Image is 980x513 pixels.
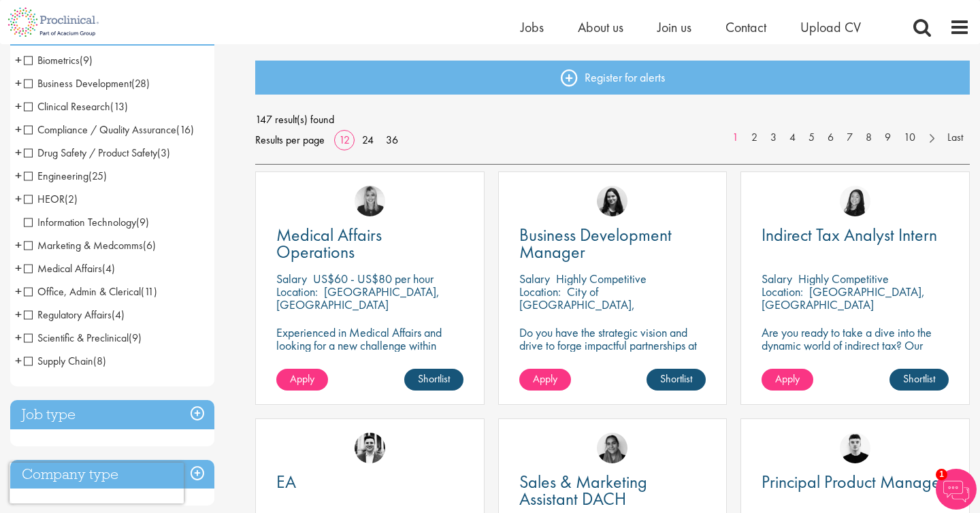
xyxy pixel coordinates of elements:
[783,130,802,146] a: 4
[519,369,571,391] a: Apply
[276,326,463,391] p: Experienced in Medical Affairs and looking for a new challenge within operations? Proclinical is ...
[15,350,22,371] span: +
[762,284,925,312] p: [GEOGRAPHIC_DATA], [GEOGRAPHIC_DATA]
[24,146,157,160] span: Drug Safety / Product Safety
[157,146,170,160] span: (3)
[24,122,194,137] span: Compliance / Quality Assurance
[840,186,870,216] a: Numhom Sudsok
[276,271,307,286] span: Salary
[15,50,22,70] span: +
[93,354,106,368] span: (8)
[24,331,142,345] span: Scientific & Preclinical
[24,192,65,206] span: HEOR
[24,308,125,322] span: Regulatory Affairs
[519,271,550,286] span: Salary
[889,369,949,391] a: Shortlist
[24,99,128,114] span: Clinical Research
[657,18,691,36] span: Join us
[519,223,672,263] span: Business Development Manager
[24,331,129,345] span: Scientific & Preclinical
[15,96,22,116] span: +
[556,271,647,286] p: Highly Competitive
[15,119,22,139] span: +
[355,186,385,216] img: Janelle Jones
[24,215,149,229] span: Information Technology
[24,284,157,299] span: Office, Admin & Clerical
[521,18,544,36] span: Jobs
[176,122,194,137] span: (16)
[24,354,93,368] span: Supply Chain
[519,284,561,299] span: Location:
[131,76,150,90] span: (28)
[821,130,840,146] a: 6
[15,165,22,186] span: +
[276,227,463,261] a: Medical Affairs Operations
[519,470,647,510] span: Sales & Marketing Assistant DACH
[141,284,157,299] span: (11)
[725,18,766,36] a: Contact
[129,331,142,345] span: (9)
[110,99,128,114] span: (13)
[936,469,947,480] span: 1
[840,433,870,463] img: Patrick Melody
[802,130,821,146] a: 5
[24,146,170,160] span: Drug Safety / Product Safety
[381,133,403,147] a: 36
[762,223,937,246] span: Indirect Tax Analyst Intern
[578,18,623,36] a: About us
[136,215,149,229] span: (9)
[24,308,112,322] span: Regulatory Affairs
[24,238,156,252] span: Marketing & Medcomms
[936,469,977,510] img: Chatbot
[24,215,136,229] span: Information Technology
[24,169,107,183] span: Engineering
[24,99,110,114] span: Clinical Research
[112,308,125,322] span: (4)
[24,261,115,276] span: Medical Affairs
[290,371,314,386] span: Apply
[24,76,150,90] span: Business Development
[762,369,813,391] a: Apply
[764,130,783,146] a: 3
[24,192,78,206] span: HEOR
[276,369,328,391] a: Apply
[15,73,22,93] span: +
[15,304,22,325] span: +
[65,192,78,206] span: (2)
[102,261,115,276] span: (4)
[334,133,355,147] a: 12
[745,130,764,146] a: 2
[355,433,385,463] img: Edward Little
[24,53,93,67] span: Biometrics
[800,18,861,36] a: Upload CV
[762,271,792,286] span: Salary
[24,261,102,276] span: Medical Affairs
[10,463,184,503] iframe: reCAPTCHA
[15,188,22,209] span: +
[313,271,434,286] p: US$60 - US$80 per hour
[533,371,557,386] span: Apply
[24,76,131,90] span: Business Development
[762,227,949,244] a: Indirect Tax Analyst Intern
[859,130,879,146] a: 8
[24,284,141,299] span: Office, Admin & Clerical
[276,223,382,263] span: Medical Affairs Operations
[897,130,922,146] a: 10
[15,235,22,255] span: +
[10,400,214,429] h3: Job type
[255,110,970,130] span: 147 result(s) found
[404,369,463,391] a: Shortlist
[276,284,318,299] span: Location:
[647,369,706,391] a: Shortlist
[276,284,440,312] p: [GEOGRAPHIC_DATA], [GEOGRAPHIC_DATA]
[597,186,627,216] a: Indre Stankeviciute
[24,122,176,137] span: Compliance / Quality Assurance
[775,371,800,386] span: Apply
[255,130,325,150] span: Results per page
[276,474,463,491] a: EA
[24,169,88,183] span: Engineering
[255,61,970,95] a: Register for alerts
